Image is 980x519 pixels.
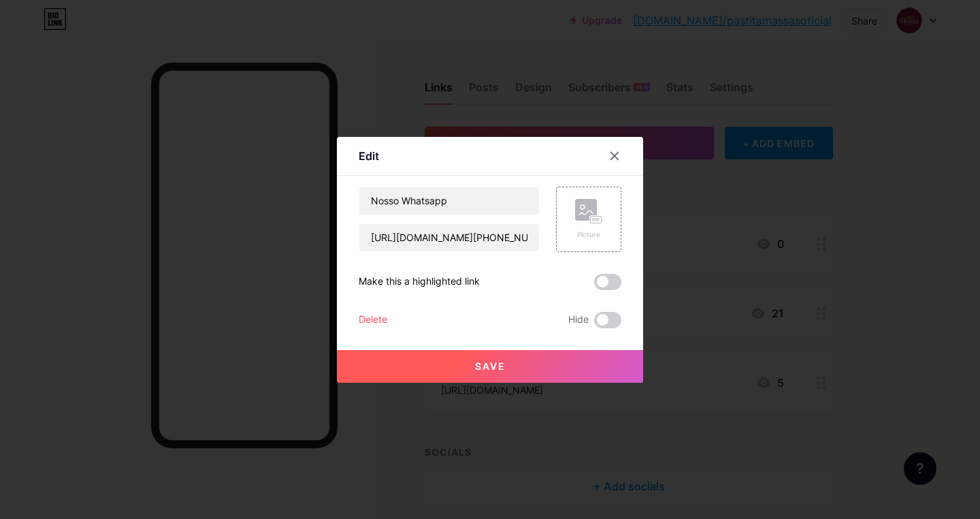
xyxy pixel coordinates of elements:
span: Hide [568,312,589,328]
div: Picture [575,230,602,240]
input: Title [359,187,539,215]
div: Delete [359,312,387,328]
div: Make this a highlighted link [359,274,480,290]
input: URL [359,224,539,251]
div: Edit [359,148,379,164]
button: Save [337,350,643,383]
span: Save [475,360,506,372]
